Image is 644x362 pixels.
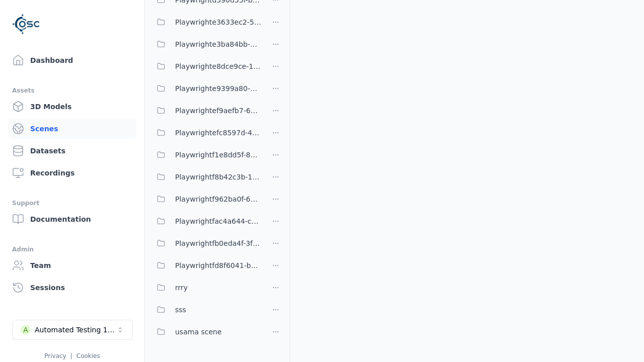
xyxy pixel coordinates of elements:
[175,149,262,161] span: Playwrightf1e8dd5f-81c5-4470-a857-c038b799dcae
[12,243,132,255] div: Admin
[8,278,136,298] a: Sessions
[175,127,262,139] span: Playwrightefc8597d-46fe-420d-8a31-4e0241983ed8
[8,209,136,229] a: Documentation
[175,193,262,205] span: Playwrightf962ba0f-6d5c-41e9-a1f5-16f884225609
[151,78,262,99] button: Playwrighte9399a80-716c-4fa9-8649-0277c6263cc1
[175,326,222,338] span: usama scene
[8,119,136,139] a: Scenes
[175,16,262,28] span: Playwrighte3633ec2-578c-4ba3-a34a-f3ffa08111af
[175,60,262,72] span: Playwrighte8dce9ce-1f55-4fc4-8bd0-2d2a01dab6d9
[12,320,133,340] button: Select a workspace
[151,167,262,187] button: Playwrightf8b42c3b-1ef0-47e7-86be-486b19d3f1b9
[175,171,262,183] span: Playwrightf8b42c3b-1ef0-47e7-86be-486b19d3f1b9
[8,163,136,183] a: Recordings
[12,10,40,38] img: Logo
[175,38,262,50] span: Playwrighte3ba84bb-8edb-4e1f-b0c3-161377a64558
[151,145,262,165] button: Playwrightf1e8dd5f-81c5-4470-a857-c038b799dcae
[151,56,262,76] button: Playwrighte8dce9ce-1f55-4fc4-8bd0-2d2a01dab6d9
[8,97,136,117] a: 3D Models
[175,304,186,316] span: sss
[151,123,262,143] button: Playwrightefc8597d-46fe-420d-8a31-4e0241983ed8
[175,282,188,294] span: rrry
[175,259,262,271] span: Playwrightfd8f6041-bab5-4da1-82cb-421ed0fd7a89
[70,352,72,359] span: |
[8,141,136,161] a: Datasets
[175,105,262,117] span: Playwrightef9aefb7-62ee-4533-9466-bef28a4fe22d
[8,255,136,276] a: Team
[44,352,66,359] a: Privacy
[12,84,132,97] div: Assets
[151,233,262,253] button: Playwrightfb0eda4f-3fc5-485d-9d7c-3a221eb9b916
[21,325,31,335] div: A
[8,50,136,70] a: Dashboard
[76,352,100,359] a: Cookies
[151,34,262,54] button: Playwrighte3ba84bb-8edb-4e1f-b0c3-161377a64558
[151,322,262,342] button: usama scene
[151,300,262,320] button: sss
[175,215,262,227] span: Playwrightfac4a644-c681-4d79-8787-b490a6dfb097
[35,325,116,335] div: Automated Testing 1 - Playwright
[151,278,262,298] button: rrry
[12,197,132,209] div: Support
[151,211,262,231] button: Playwrightfac4a644-c681-4d79-8787-b490a6dfb097
[175,237,262,249] span: Playwrightfb0eda4f-3fc5-485d-9d7c-3a221eb9b916
[151,255,262,276] button: Playwrightfd8f6041-bab5-4da1-82cb-421ed0fd7a89
[151,189,262,209] button: Playwrightf962ba0f-6d5c-41e9-a1f5-16f884225609
[151,101,262,121] button: Playwrightef9aefb7-62ee-4533-9466-bef28a4fe22d
[175,82,262,95] span: Playwrighte9399a80-716c-4fa9-8649-0277c6263cc1
[151,12,262,32] button: Playwrighte3633ec2-578c-4ba3-a34a-f3ffa08111af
